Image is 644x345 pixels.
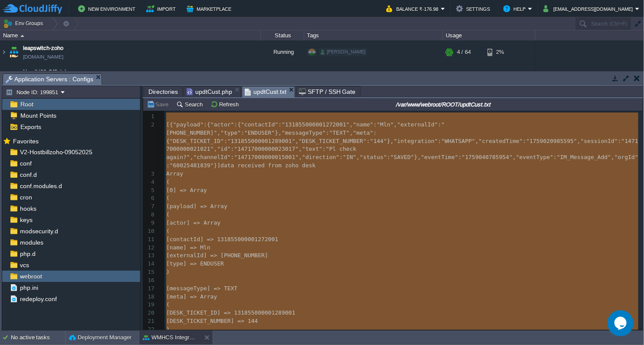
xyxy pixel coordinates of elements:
[143,317,157,325] div: 21
[3,3,62,14] img: CloudJiffy
[242,86,295,97] li: /var/www/webroot/ROOT/updtCust.txt
[18,216,34,224] a: keys
[608,310,635,336] iframe: chat widget
[166,301,170,308] span: (
[143,276,157,285] div: 16
[18,295,58,303] a: redeploy.conf
[23,68,66,76] a: Neudhi23 Official
[143,113,157,121] div: 1
[143,309,157,317] div: 20
[0,64,7,88] img: AMDAwAAAACH5BAEAAAAALAAAAAABAAEAAAICRAEAOw==
[143,301,157,309] div: 19
[1,30,260,40] div: Name
[19,112,58,119] a: Mount Points
[166,187,207,193] span: [0] => Array
[166,326,170,332] span: )
[18,272,43,280] a: webroot
[143,121,157,129] div: 2
[11,138,40,145] a: Favorites
[148,86,178,97] span: Directories
[143,268,157,276] div: 15
[457,40,471,64] div: 4 / 64
[166,170,183,177] span: Array
[143,293,157,301] div: 18
[78,3,138,14] button: New Environment
[6,88,61,96] button: Node ID: 199851
[210,100,241,108] button: Refresh
[18,239,45,246] a: modules
[187,3,234,14] button: Marketplace
[543,3,635,14] button: [EMAIL_ADDRESS][DOMAIN_NAME]
[143,211,157,219] div: 8
[143,194,157,202] div: 6
[166,195,170,201] span: (
[69,333,131,342] button: Deployment Manager
[184,86,241,97] li: /var/www/webroot/ROOT/updtCust.php
[166,269,170,275] span: )
[166,244,210,251] span: [name] => Mln
[23,53,63,61] a: [DOMAIN_NAME]
[166,285,237,292] span: [messageType] => TEXT
[143,186,157,195] div: 5
[143,178,157,186] div: 4
[23,44,63,53] a: leapswitch-zoho
[18,148,94,156] a: V2-Hostbillzoho-09052025
[18,261,30,269] a: vcs
[457,64,471,88] div: 9 / 11
[319,48,367,56] div: [PERSON_NAME]
[261,30,304,40] div: Status
[8,40,20,64] img: AMDAwAAAACH5BAEAAAAALAAAAAABAAEAAAICRAEAOw==
[18,193,33,201] a: cron
[166,260,224,267] span: [type] => ENDUSER
[20,35,24,37] img: AMDAwAAAACH5BAEAAAAALAAAAAABAAEAAAICRAEAOw==
[18,171,38,179] a: conf.d
[8,64,20,88] img: AMDAwAAAACH5BAEAAAAALAAAAAABAAEAAAICRAEAOw==
[166,318,258,324] span: [DESK_TICKET_NUMBER] => 144
[299,86,356,97] span: SFTP / SSH Gate
[143,252,157,260] div: 13
[11,137,40,145] span: Favorites
[503,3,528,14] button: Help
[166,211,170,218] span: (
[245,86,286,97] span: updtCust.txt
[19,123,43,131] a: Exports
[18,182,63,190] span: conf.modules.d
[261,40,304,64] div: Running
[305,30,443,40] div: Tags
[143,244,157,252] div: 12
[143,285,157,293] div: 17
[487,64,516,88] div: 13%
[166,236,278,242] span: [contactId] => 131855000001272001
[166,219,220,226] span: [actor] => Array
[176,100,205,108] button: Search
[18,205,38,212] span: hooks
[143,202,157,211] div: 7
[18,159,33,167] span: conf
[487,40,516,64] div: 2%
[11,331,65,345] div: No active tasks
[143,325,157,334] div: 22
[444,30,535,40] div: Usage
[143,236,157,244] div: 11
[166,228,170,234] span: (
[19,100,35,108] a: Root
[143,219,157,227] div: 9
[456,3,493,14] button: Settings
[166,203,227,209] span: [payload] => Array
[18,227,59,235] a: modsecurity.d
[18,284,39,292] a: php.ini
[3,17,46,30] button: Env Groups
